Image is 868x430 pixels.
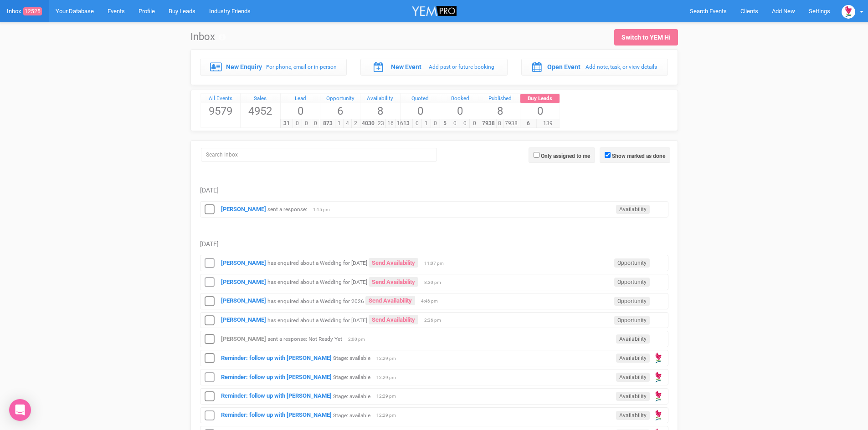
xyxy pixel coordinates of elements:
span: 12525 [23,7,42,15]
span: 7938 [503,119,520,128]
small: has enquired about a Wedding for [DATE] [267,279,367,285]
span: 1:15 pm [313,207,336,213]
a: Opportunity [320,94,360,104]
span: 0 [281,103,320,119]
span: 0 [401,103,440,119]
div: Quoted [401,94,440,104]
h5: [DATE] [200,187,668,194]
span: 0 [440,103,480,119]
span: Opportunity [614,316,650,325]
span: Availability [616,205,650,214]
a: Switch to YEM Hi [614,29,678,46]
a: [PERSON_NAME] [221,278,266,285]
span: 0 [431,119,440,128]
span: 12:29 pm [376,355,399,362]
span: 8 [480,103,520,119]
label: Only assigned to me [541,152,590,160]
a: Reminder: follow up with [PERSON_NAME] [221,354,332,361]
a: Open Event Add note, task, or view details [521,59,668,75]
span: 2 [351,119,360,128]
span: 12:29 pm [376,393,399,400]
span: 0 [450,119,460,128]
div: Open Intercom Messenger [9,399,31,421]
label: New Enquiry [226,62,262,71]
span: 0 [302,119,311,128]
span: 139 [536,119,560,128]
small: sent a response: [267,206,307,212]
small: sent a response: Not Ready Yet [267,336,342,342]
a: Reminder: follow up with [PERSON_NAME] [221,374,332,380]
span: Availability [616,373,650,382]
span: 11:07 pm [424,260,447,267]
div: Switch to YEM Hi [621,33,671,42]
a: New Event Add past or future booking [360,59,508,75]
a: Send Availability [369,258,418,268]
a: Sales [241,94,280,104]
small: Add note, task, or view details [586,64,657,70]
span: Availability [616,334,650,344]
a: Reminder: follow up with [PERSON_NAME] [221,411,332,418]
span: Opportunity [614,278,650,287]
a: New Enquiry For phone, email or in-person [200,59,347,75]
strong: [PERSON_NAME] [221,259,266,266]
span: 0 [311,119,320,128]
a: [PERSON_NAME] [221,316,266,323]
span: 16 [385,119,395,128]
small: has enquired about a Wedding for 2026 [267,298,364,304]
small: For phone, email or in-person [266,64,337,70]
span: Opportunity [614,258,650,268]
img: open-uri20190322-4-14wp8y4 [652,409,665,422]
small: has enquired about a Wedding for [DATE] [267,260,367,266]
span: 0 [469,119,480,128]
span: 5 [440,119,450,128]
span: 12:29 pm [376,412,399,419]
label: New Event [391,62,421,71]
strong: [PERSON_NAME] [221,206,266,212]
label: Show marked as done [612,152,665,160]
a: Send Availability [369,277,418,287]
img: open-uri20190322-4-14wp8y4 [652,390,665,403]
h1: Inbox [190,31,226,42]
a: Lead [281,94,320,104]
span: Add New [772,8,795,15]
span: 0 [520,103,560,119]
span: 8:30 pm [424,279,447,286]
span: 8 [360,103,400,119]
span: Search Events [690,8,727,15]
span: 6 [320,103,360,119]
small: Stage: available [333,374,370,380]
a: All Events [201,94,241,104]
a: Availability [360,94,400,104]
span: 2:00 pm [348,336,371,343]
span: 31 [280,119,293,128]
span: 0 [293,119,302,128]
img: open-uri20190322-4-14wp8y4 [842,5,855,19]
span: 1 [335,119,344,128]
span: Availability [616,411,650,420]
span: 4030 [360,119,376,128]
span: 6 [520,119,537,128]
a: [PERSON_NAME] [221,297,266,304]
img: open-uri20190322-4-14wp8y4 [652,352,665,364]
a: Published [480,94,520,104]
span: 873 [320,119,335,128]
span: Availability [616,354,650,363]
a: [PERSON_NAME] [221,335,266,342]
span: 0 [460,119,470,128]
h5: [DATE] [200,241,668,248]
span: Opportunity [614,297,650,306]
a: Booked [440,94,480,104]
input: Search Inbox [201,148,437,162]
span: 0 [412,119,422,128]
span: 9579 [201,103,241,119]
